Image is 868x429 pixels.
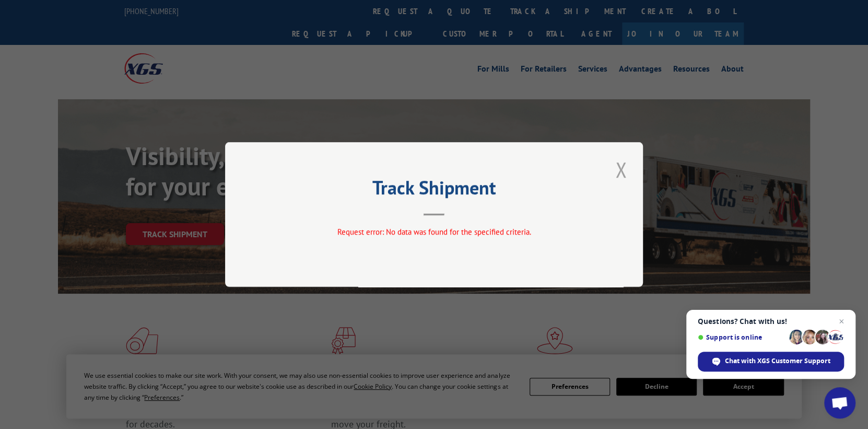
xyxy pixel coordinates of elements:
[698,317,844,326] span: Questions? Chat with us!
[612,155,630,184] button: Close modal
[277,180,591,200] h2: Track Shipment
[725,356,830,366] span: Chat with XGS Customer Support
[337,227,531,237] span: Request error: No data was found for the specified criteria.
[698,352,844,372] span: Chat with XGS Customer Support
[824,387,855,419] a: Open chat
[698,333,785,341] span: Support is online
